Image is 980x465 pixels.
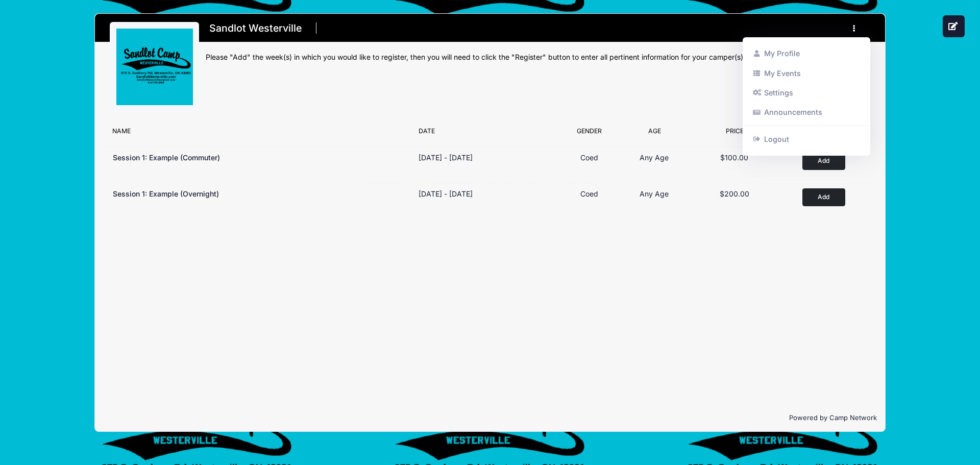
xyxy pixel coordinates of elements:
span: Session 1: Example (Overnight) [113,189,219,198]
a: Logout [748,129,866,149]
span: $100.00 [720,153,748,162]
div: [DATE] - [DATE] [419,152,473,163]
div: [DATE] - [DATE] [419,188,473,199]
a: Announcements [748,103,866,122]
span: Any Age [640,189,669,198]
div: Price [689,127,781,141]
div: Gender [559,127,620,141]
span: Any Age [640,153,669,162]
a: Settings [748,83,866,103]
button: Add [802,188,845,206]
a: My Profile [748,44,866,63]
p: Powered by Camp Network [103,413,877,423]
div: Name [107,127,413,141]
img: logo [116,29,193,105]
a: My Events [748,63,866,83]
div: Please "Add" the week(s) in which you would like to register, then you will need to click the "Re... [206,52,870,63]
h1: Sandlot Westerville [206,19,305,37]
span: Coed [580,189,598,198]
div: Age [620,127,689,141]
span: $200.00 [720,189,749,198]
div: Date [413,127,559,141]
button: Add [802,152,845,170]
span: Coed [580,153,598,162]
span: Session 1: Example (Commuter) [113,153,220,162]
